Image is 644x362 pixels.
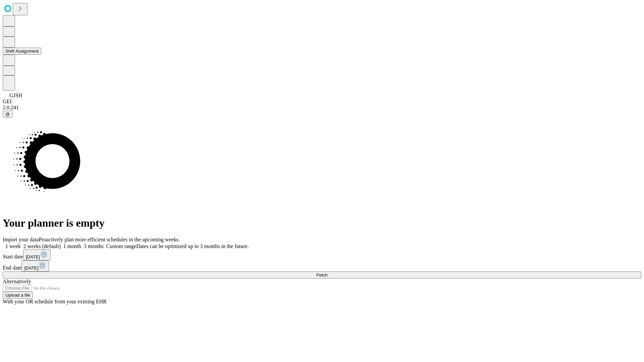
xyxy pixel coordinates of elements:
[106,243,136,249] span: Custom range
[3,237,39,242] span: Import your data
[3,260,641,271] div: End date
[63,243,81,249] span: 1 month
[3,48,41,55] button: Shift Assignment
[3,292,33,299] button: Upload a file
[316,273,327,278] span: Fetch
[84,243,104,249] span: 3 months
[3,249,641,260] div: Start date
[24,265,38,270] span: [DATE]
[3,279,31,284] span: Alternatively
[5,112,10,117] span: @
[23,249,51,260] button: [DATE]
[9,93,22,98] span: GJSH
[23,243,61,249] span: 2 weeks (default)
[39,237,180,242] span: Proactively plan more efficient schedules in the upcoming weeks.
[5,243,21,249] span: 1 week
[26,254,40,259] span: [DATE]
[3,299,107,304] span: With your OR schedule from your existing EHR
[21,260,49,271] button: [DATE]
[3,271,641,279] button: Fetch
[3,99,641,105] div: GEI
[3,105,641,111] div: 2.0.241
[136,243,249,249] span: Dates can be optimized up to 3 months in the future.
[3,217,641,229] h1: Your planner is empty
[3,111,13,118] button: @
